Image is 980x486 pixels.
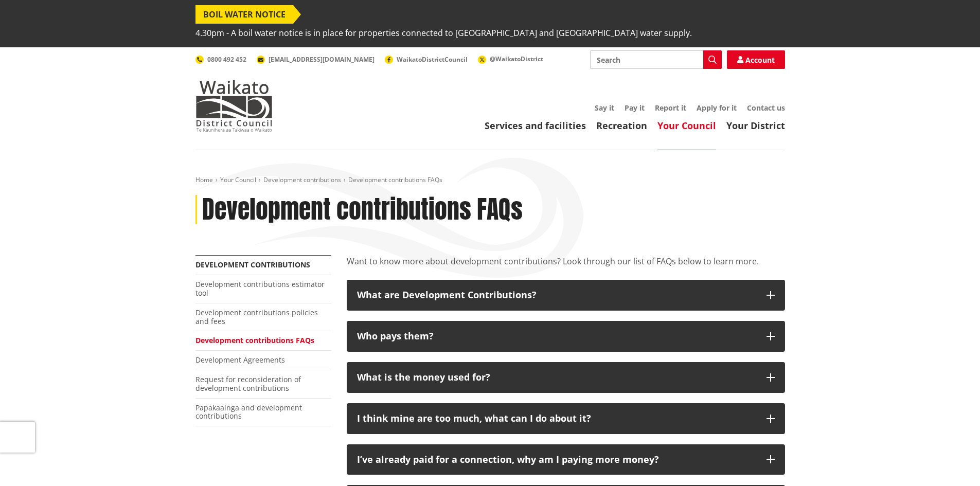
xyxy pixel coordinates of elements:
[357,413,756,424] h3: I think mine are too much, what can I do about it?
[726,119,785,132] a: Your District
[195,175,213,184] a: Home
[207,55,246,64] span: 0800 492 452
[195,80,273,132] img: Waikato District Council - Te Kaunihera aa Takiwaa o Waikato
[195,355,285,365] a: Development Agreements
[195,335,314,345] a: Development contributions FAQs
[195,176,785,185] nav: breadcrumb
[195,24,692,42] span: 4.30pm - A boil water notice is in place for properties connected to [GEOGRAPHIC_DATA] and [GEOGR...
[478,55,543,63] a: @WaikatoDistrict
[220,175,256,184] a: Your Council
[195,374,301,393] a: Request for reconsideration of development contributions
[347,280,785,311] button: What are Development Contributions?
[385,55,468,64] a: WaikatoDistrictCouncil
[202,195,523,225] h1: Development contributions FAQs
[269,55,375,64] span: [EMAIL_ADDRESS][DOMAIN_NAME]
[655,103,686,113] a: Report it
[357,331,756,341] h3: Who pays them?
[195,403,302,421] a: Papakaainga and development contributions
[657,119,716,132] a: Your Council
[357,455,756,465] h3: I’ve already paid for a connection, why am I paying more money?
[263,175,341,184] a: Development contributions
[490,55,543,63] span: @WaikatoDistrict
[195,55,246,64] a: 0800 492 452
[397,55,468,64] span: WaikatoDistrictCouncil
[348,175,442,184] span: Development contributions FAQs
[747,103,785,113] a: Contact us
[195,260,310,269] a: Development contributions
[596,119,647,132] a: Recreation
[347,321,785,352] button: Who pays them?
[697,103,737,113] a: Apply for it
[195,279,325,298] a: Development contributions estimator tool
[347,444,785,475] button: I’ve already paid for a connection, why am I paying more money?
[347,255,785,280] div: Want to know more about development contributions? Look through our list of FAQs below to learn m...
[257,55,375,64] a: [EMAIL_ADDRESS][DOMAIN_NAME]
[625,103,645,113] a: Pay it
[485,119,586,132] a: Services and facilities
[727,50,785,69] a: Account
[347,362,785,393] button: What is the money used for?
[595,103,614,113] a: Say it
[357,372,756,383] h3: What is the money used for?
[195,308,318,326] a: Development contributions policies and fees
[590,50,722,69] input: Search input
[347,403,785,434] button: I think mine are too much, what can I do about it?
[195,5,293,24] span: BOIL WATER NOTICE
[357,290,756,300] h3: What are Development Contributions?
